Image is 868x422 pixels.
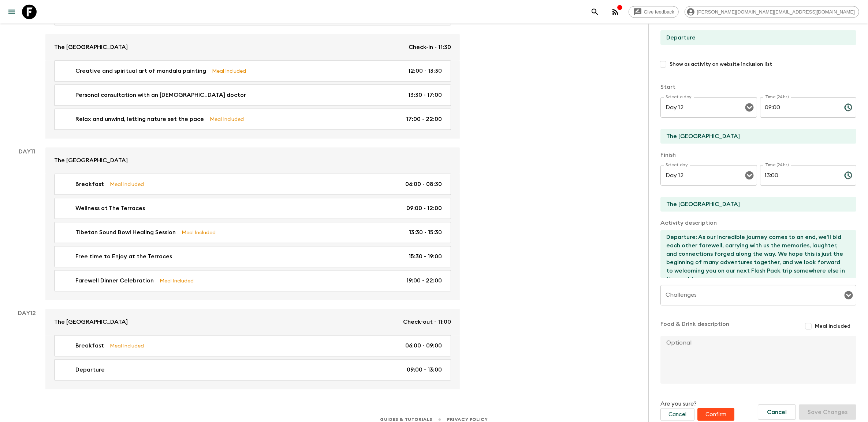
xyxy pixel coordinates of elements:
button: Open [744,170,755,180]
p: 12:00 - 13:30 [408,66,442,75]
p: Finish [660,151,856,159]
button: Choose time, selected time is 1:00 PM [841,168,856,183]
p: Wellness at The Terraces [75,204,145,213]
button: search adventures [588,4,602,19]
button: Open [843,290,854,300]
label: Select day [666,162,688,168]
p: Meal Included [160,277,194,285]
p: The [GEOGRAPHIC_DATA] [54,318,128,326]
p: 06:00 - 08:30 [405,180,442,189]
p: 06:00 - 09:00 [405,341,442,350]
button: menu [4,4,19,19]
p: Check-out - 11:00 [403,318,451,326]
p: 09:00 - 12:00 [406,204,442,213]
p: Food & Drink description [660,320,729,333]
button: Choose time, selected time is 9:00 AM [841,100,856,115]
a: Tibetan Sound Bowl Healing SessionMeal Included13:30 - 15:30 [54,222,451,243]
a: Personal consultation with an [DEMOGRAPHIC_DATA] doctor13:30 - 17:00 [54,84,451,106]
span: Show as activity on website inclusion list [670,61,772,68]
p: Meal Included [182,228,216,236]
p: Activity description [660,218,856,227]
p: 13:30 - 15:30 [409,228,442,237]
p: Free time to Enjoy at the Terraces [75,252,172,261]
p: Farewell Dinner Celebration [75,276,154,285]
p: Start [660,83,856,91]
p: 13:30 - 17:00 [408,91,442,99]
p: 17:00 - 22:00 [406,115,442,123]
span: Give feedback [640,9,678,15]
a: Free time to Enjoy at the Terraces15:30 - 19:00 [54,246,451,267]
p: 19:00 - 22:00 [406,276,442,285]
button: Cancel [660,408,694,421]
button: Cancel [758,404,796,420]
input: hh:mm [760,165,838,186]
a: Creative and spiritual art of mandala paintingMeal Included12:00 - 13:30 [54,60,451,81]
a: The [GEOGRAPHIC_DATA]Check-in - 11:30 [45,34,460,60]
p: 09:00 - 13:00 [407,365,442,374]
label: Select a day [666,94,692,100]
input: hh:mm [760,97,838,118]
span: Meal included [815,323,850,330]
label: Time (24hr) [765,162,789,168]
a: Farewell Dinner CelebrationMeal Included19:00 - 22:00 [54,270,451,291]
textarea: Departure: As our incredible journey comes to an end, we’ll bid each other farewell, carrying wit... [660,230,850,278]
a: Give feedback [629,6,679,18]
p: The [GEOGRAPHIC_DATA] [54,156,128,165]
p: Check-in - 11:30 [409,43,451,52]
p: Meal Included [110,180,144,188]
p: Are you sure? [660,399,697,408]
a: Wellness at The Terraces09:00 - 12:00 [54,198,451,219]
p: 15:30 - 19:00 [409,252,442,261]
p: Meal Included [210,115,244,123]
p: Personal consultation with an [DEMOGRAPHIC_DATA] doctor [75,91,246,99]
p: The [GEOGRAPHIC_DATA] [54,43,128,52]
label: Time (24hr) [765,94,789,100]
a: Relax and unwind, letting nature set the paceMeal Included17:00 - 22:00 [54,109,451,130]
a: BreakfastMeal Included06:00 - 09:00 [54,335,451,356]
p: Breakfast [75,341,104,350]
p: Day 12 [9,309,45,318]
p: Meal Included [212,67,246,75]
p: Day 11 [9,147,45,156]
a: The [GEOGRAPHIC_DATA]Check-out - 11:00 [45,309,460,335]
button: Confirm [697,408,734,421]
button: Open [744,102,755,113]
p: Creative and spiritual art of mandala painting [75,66,206,75]
a: Departure09:00 - 13:00 [54,359,451,380]
p: Meal Included [110,342,144,350]
a: BreakfastMeal Included06:00 - 08:30 [54,174,451,195]
p: Tibetan Sound Bowl Healing Session [75,228,176,237]
p: Breakfast [75,180,104,189]
p: Departure [75,365,105,374]
input: End Location (leave blank if same as Start) [660,197,850,212]
span: [PERSON_NAME][DOMAIN_NAME][EMAIL_ADDRESS][DOMAIN_NAME] [693,9,859,15]
div: [PERSON_NAME][DOMAIN_NAME][EMAIL_ADDRESS][DOMAIN_NAME] [685,6,859,18]
input: Start Location [660,129,850,144]
a: The [GEOGRAPHIC_DATA] [45,147,460,174]
p: Relax and unwind, letting nature set the pace [75,115,204,123]
input: E.g Hozuagawa boat tour [660,30,850,45]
